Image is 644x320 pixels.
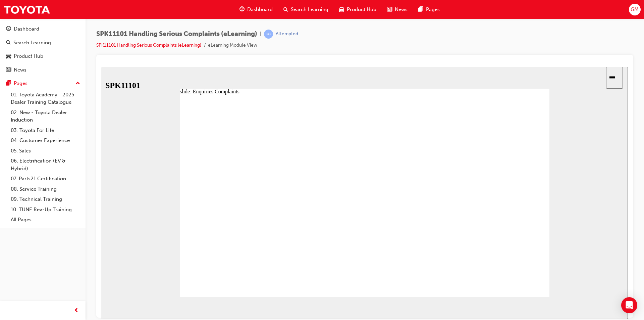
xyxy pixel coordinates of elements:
div: Search Learning [13,39,51,47]
li: eLearning Module View [208,42,257,49]
span: car-icon [339,5,344,14]
div: News [14,66,26,74]
a: Search Learning [3,37,83,49]
a: Dashboard [3,23,83,35]
span: pages-icon [6,81,11,87]
a: pages-iconPages [413,3,445,16]
span: guage-icon [239,5,245,14]
button: DashboardSearch LearningProduct HubNews [3,21,83,77]
a: SPK11101 Handling Serious Complaints (eLearning) [96,42,201,48]
span: prev-icon [74,307,79,315]
div: Product Hub [14,52,43,60]
span: Dashboard [247,6,273,13]
a: Product Hub [3,50,83,62]
button: Pages [3,77,83,90]
a: news-iconNews [382,3,413,16]
a: 07. Parts21 Certification [8,174,83,184]
a: 08. Service Training [8,184,83,194]
span: news-icon [6,67,11,73]
a: 10. TUNE Rev-Up Training [8,204,83,215]
span: Product Hub [347,6,376,13]
button: GM [629,4,641,15]
span: learningRecordVerb_ATTEMPT-icon [264,30,273,39]
div: Pages [14,80,28,87]
a: car-iconProduct Hub [334,3,382,16]
a: guage-iconDashboard [234,3,278,16]
span: Pages [426,6,440,13]
span: Search Learning [291,6,328,13]
span: guage-icon [6,26,11,32]
img: Trak [3,2,50,17]
div: Open Intercom Messenger [621,297,637,313]
a: 03. Toyota For Life [8,125,83,136]
a: 01. Toyota Academy - 2025 Dealer Training Catalogue [8,90,83,107]
a: 06. Electrification (EV & Hybrid) [8,156,83,174]
span: News [395,6,408,13]
a: 09. Technical Training [8,194,83,204]
span: car-icon [6,53,11,59]
span: SPK11101 Handling Serious Complaints (eLearning) [96,30,257,38]
a: 05. Sales [8,146,83,156]
span: pages-icon [418,5,423,14]
a: 02. New - Toyota Dealer Induction [8,107,83,125]
span: news-icon [387,5,392,14]
span: search-icon [283,5,288,14]
span: GM [631,6,639,13]
a: All Pages [8,215,83,225]
div: Attempted [276,31,298,37]
span: search-icon [6,40,11,46]
span: | [260,30,261,38]
a: News [3,64,83,76]
div: Dashboard [14,25,39,33]
a: 04. Customer Experience [8,135,83,146]
span: up-icon [75,79,80,88]
a: search-iconSearch Learning [278,3,334,16]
